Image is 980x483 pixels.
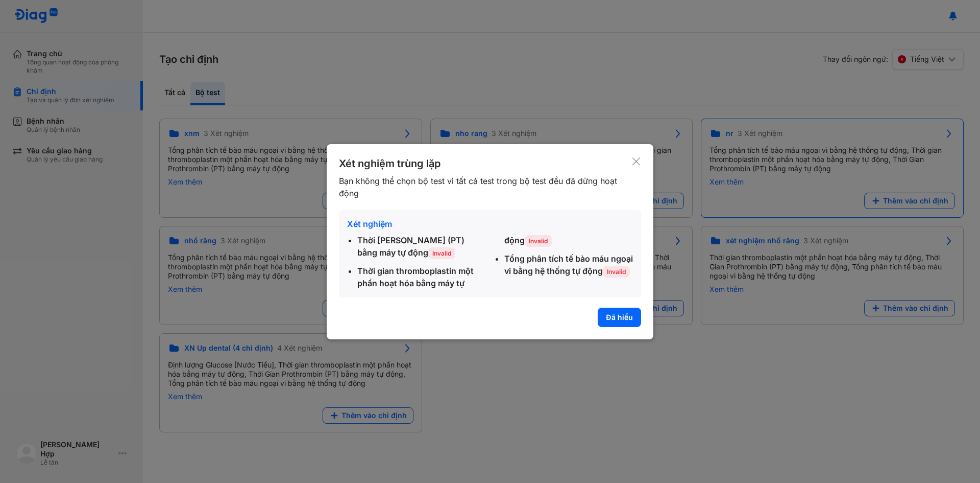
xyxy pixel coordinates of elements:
div: Tổng phân tích tế bào máu ngoại vi bằng hệ thống tự động [504,252,633,277]
div: Xét nghiệm trùng lặp [339,156,631,171]
div: Xét nghiệm [347,218,633,230]
span: Invalid [603,266,630,278]
div: Thời [PERSON_NAME] (PT) bằng máy tự động [357,234,486,259]
button: Đã hiểu [598,308,641,327]
div: Bạn không thể chọn bộ test vì tất cả test trong bộ test đều đã dừng hoạt động [339,175,631,199]
span: Invalid [428,247,455,259]
span: Invalid [525,235,552,247]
